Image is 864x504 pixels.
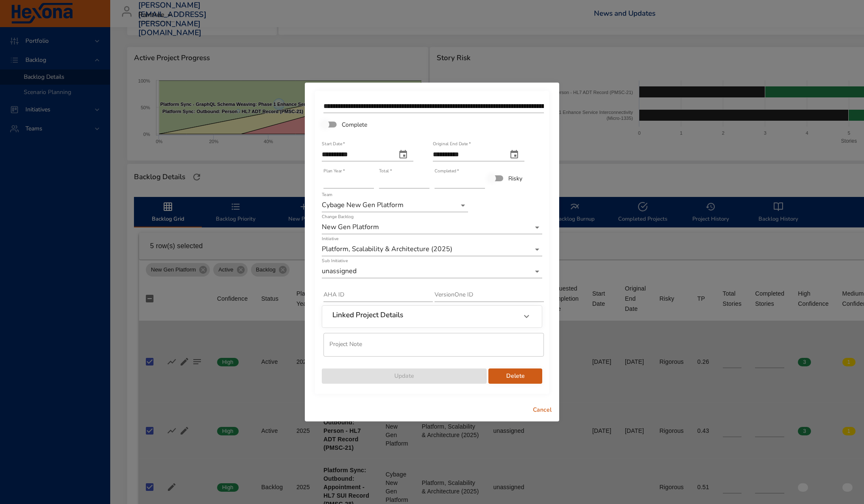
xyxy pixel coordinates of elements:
label: Start Date [322,142,345,147]
span: Complete [342,120,367,129]
button: Cancel [529,402,556,418]
label: Team [322,193,332,197]
span: Cancel [532,405,552,415]
label: Plan Year [323,169,345,174]
label: Initiative [322,237,338,241]
h6: Linked Project Details [332,311,403,319]
div: Cybage New Gen Platform [322,199,468,212]
label: Change Backlog [322,215,354,219]
div: Platform, Scalability & Architecture (2025) [322,243,542,256]
label: Sub Initiative [322,259,348,263]
div: unassigned [322,265,542,278]
button: start date [393,144,413,165]
span: Risky [508,174,522,183]
button: original end date [504,144,524,165]
label: Original End Date [433,142,471,147]
label: Completed [435,169,459,174]
span: Delete [495,371,535,382]
label: Total [379,169,392,174]
div: Linked Project Details [322,306,542,327]
button: Delete [488,368,542,384]
div: New Gen Platform [322,221,542,234]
